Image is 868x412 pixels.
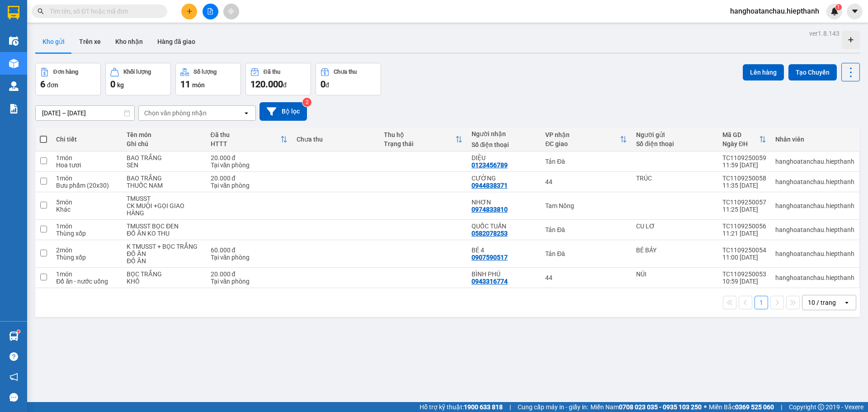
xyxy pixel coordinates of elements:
[545,274,627,281] div: 44
[636,140,713,147] div: Số điện thoại
[250,79,283,90] span: 120.000
[842,31,860,49] div: Tạo kho hàng mới
[211,140,281,147] div: HTTT
[722,175,766,182] div: TC1109250058
[775,178,854,185] div: hanghoatanchau.hiepthanh
[545,131,620,138] div: VP nhận
[105,63,171,95] button: Khối lượng0kg
[211,182,288,189] div: Tại văn phòng
[245,63,311,95] button: Đã thu120.000đ
[722,131,759,138] div: Mã GD
[36,106,134,120] input: Select a date range.
[40,79,45,90] span: 6
[127,278,201,285] div: KHÔ
[722,161,766,169] div: 11:59 [DATE]
[541,128,632,152] th: Toggle SortBy
[718,128,771,152] th: Toggle SortBy
[334,69,357,75] div: Chưa thu
[704,405,707,409] span: ⚪️
[9,352,18,361] span: question-circle
[9,59,19,68] img: warehouse-icon
[743,64,784,81] button: Lên hàng
[56,270,118,278] div: 1 món
[590,402,702,412] span: Miền Nam
[384,131,455,138] div: Thu hộ
[709,402,774,412] span: Miền Bắc
[775,136,854,143] div: Nhân viên
[722,154,766,161] div: TC1109250059
[379,128,467,152] th: Toggle SortBy
[56,182,118,189] div: Bưu phẩm (20x30)
[472,154,537,161] div: DIỆU
[72,31,108,52] button: Trên xe
[472,230,508,237] div: 0582078253
[127,195,201,202] div: TMUSST
[181,4,197,19] button: plus
[788,64,837,81] button: Tạo Chuyến
[56,154,118,161] div: 1 món
[53,69,78,75] div: Đơn hàng
[619,403,702,411] strong: 0708 023 035 - 0935 103 250
[472,254,508,261] div: 0907590517
[735,403,774,411] strong: 0369 525 060
[472,130,537,137] div: Người nhận
[809,28,840,38] div: ver 1.8.143
[211,278,288,285] div: Tại văn phòng
[9,393,18,402] span: message
[211,161,288,169] div: Tại văn phòng
[56,206,118,213] div: Khác
[775,226,854,233] div: hanghoatanchau.hiepthanh
[837,4,840,10] span: 1
[123,69,151,75] div: Khối lượng
[223,4,239,19] button: aim
[127,257,201,265] div: ĐỒ ĂN
[38,8,44,14] span: search
[545,178,627,185] div: 44
[9,81,19,91] img: warehouse-icon
[56,175,118,182] div: 1 món
[206,128,292,152] th: Toggle SortBy
[472,223,537,230] div: QUỐC TUẤN
[127,243,201,257] div: K TMUSST + BỌC TRẮNG ĐỒ ĂN
[127,223,201,230] div: TMUSST BỌC ĐEN
[17,330,20,333] sup: 1
[722,270,766,278] div: TC1109250053
[636,175,713,182] div: TRÚC
[56,199,118,206] div: 5 món
[472,199,537,206] div: NHƠN
[472,246,537,254] div: BÉ 4
[472,141,537,148] div: Số điện thoại
[316,63,381,95] button: Chưa thu0đ
[127,270,201,278] div: BỌC TRẮNG
[150,31,203,52] button: Hàng đã giao
[545,202,627,209] div: Tam Nông
[722,230,766,237] div: 11:21 [DATE]
[722,254,766,261] div: 11:00 [DATE]
[636,131,713,138] div: Người gửi
[127,131,201,138] div: Tên món
[56,223,118,230] div: 1 món
[180,79,190,90] span: 11
[297,136,375,143] div: Chưa thu
[9,331,19,341] img: warehouse-icon
[9,104,19,114] img: solution-icon
[108,31,150,52] button: Kho nhận
[211,131,281,138] div: Đã thu
[35,31,72,52] button: Kho gửi
[127,182,201,189] div: THUỐC NAM
[722,206,766,213] div: 11:25 [DATE]
[722,140,759,147] div: Ngày ĐH
[723,5,826,17] span: hanghoatanchau.hiepthanh
[818,404,824,410] span: copyright
[35,63,101,95] button: Đơn hàng6đơn
[203,4,218,19] button: file-add
[775,158,854,165] div: hanghoatanchau.hiepthanh
[781,402,782,412] span: |
[636,223,713,230] div: CU LƠ
[56,161,118,169] div: Hoa tươi
[545,158,627,165] div: Tản Đà
[110,79,115,90] span: 0
[545,226,627,233] div: Tản Đà
[847,4,863,19] button: caret-down
[211,270,288,278] div: 20.000 đ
